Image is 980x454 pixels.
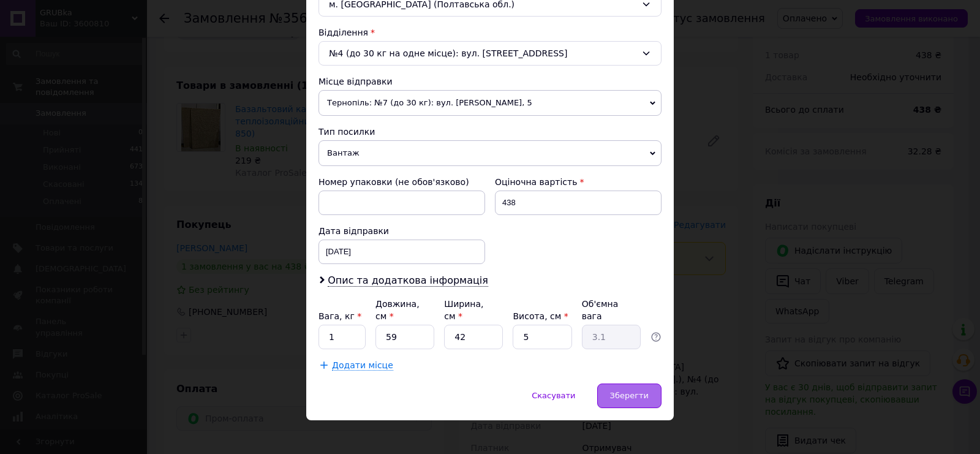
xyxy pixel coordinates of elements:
[318,225,485,237] div: Дата відправки
[318,26,661,39] div: Відділення
[582,298,641,322] div: Об'ємна вага
[444,299,483,321] label: Ширина, см
[332,360,393,371] span: Додати місце
[318,77,393,86] span: Місце відправки
[318,90,661,116] span: Тернопіль: №7 (до 30 кг): вул. [PERSON_NAME], 5
[318,140,661,166] span: Вантаж
[610,391,649,400] span: Зберегти
[318,176,485,188] div: Номер упаковки (не обов'язково)
[318,41,661,66] div: №4 (до 30 кг на одне місце): вул. [STREET_ADDRESS]
[318,127,375,137] span: Тип посилки
[513,311,568,321] label: Висота, см
[375,299,420,321] label: Довжина, см
[532,391,575,400] span: Скасувати
[328,274,488,287] span: Опис та додаткова інформація
[318,311,361,321] label: Вага, кг
[495,176,661,188] div: Оціночна вартість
